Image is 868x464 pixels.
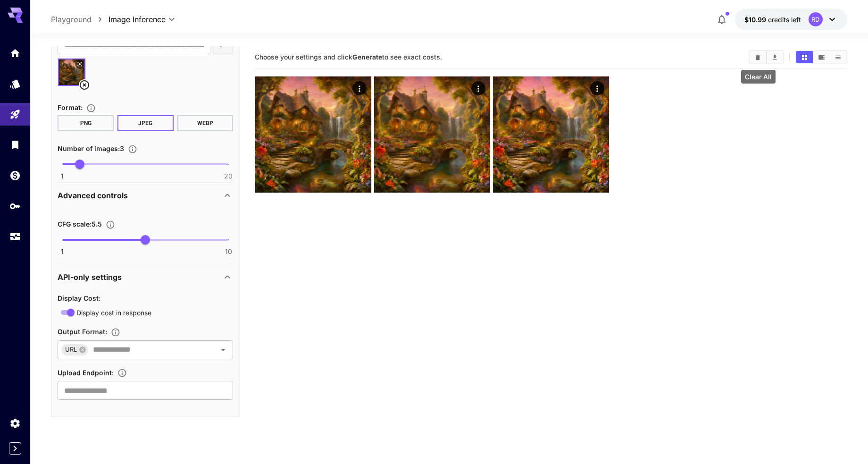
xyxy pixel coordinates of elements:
div: Wallet [9,169,21,181]
img: 2Q== [493,76,609,193]
span: 1 [61,171,64,181]
a: Playground [51,14,92,25]
button: JPEG [117,115,174,131]
button: Show media in list view [830,51,846,63]
div: Actions [472,81,486,95]
button: Clear All [750,51,766,63]
span: Format : [58,103,83,111]
button: Expand sidebar [9,442,21,455]
button: Show media in grid view [796,51,813,63]
span: $10.99 [744,16,768,24]
span: Image Inference [108,14,166,25]
span: Display cost in response [76,308,151,318]
div: API-only settings [58,266,233,288]
span: CFG scale : 5.5 [58,220,102,228]
button: Specify how many images to generate in a single request. Each image generation will be charged se... [124,144,141,154]
div: Actions [353,81,367,95]
span: Upload Endpoint : [58,369,114,377]
span: Output Format : [58,328,107,336]
button: Download All [767,51,783,63]
div: Library [9,139,21,151]
button: Open [217,343,230,356]
div: Show media in grid viewShow media in video viewShow media in list view [795,50,847,64]
img: Z [374,76,490,193]
div: Playground [9,109,21,120]
div: Advanced controls [58,207,233,254]
p: Advanced controls [58,190,128,201]
button: Show media in video view [813,51,830,63]
button: Adjusts how closely the generated image aligns with the input prompt. A higher value enforces str... [102,220,119,229]
div: Settings [9,417,21,429]
div: Clear All [741,70,776,84]
div: $10.99026 [744,15,801,25]
img: 9k= [255,76,371,193]
span: Number of images : 3 [58,144,124,152]
button: PNG [58,115,114,131]
div: Home [9,47,21,59]
div: URL [61,344,88,355]
div: Usage [9,231,21,243]
div: Actions [590,81,604,95]
span: credits left [768,16,801,24]
div: Models [9,78,21,90]
div: Advanced controls [58,184,233,207]
button: Choose the file format for the output image. [83,103,100,113]
span: URL [61,344,81,355]
span: 20 [224,171,233,181]
button: Specifies a URL for uploading the generated image as binary data via HTTP PUT, such as an S3 buck... [114,368,131,378]
span: Choose your settings and click to see exact costs. [255,53,442,61]
nav: breadcrumb [51,14,108,25]
span: Display Cost : [58,294,100,302]
b: Generate [352,53,382,61]
div: Clear AllDownload All [749,50,784,64]
p: API-only settings [58,271,122,283]
button: $10.99026RD [735,8,847,30]
div: RD [809,12,823,26]
span: 10 [225,247,232,256]
span: 1 [61,247,64,256]
button: WEBP [177,115,234,131]
div: API Keys [9,200,21,212]
button: Specifies how the image is returned based on your use case: base64Data for embedding in code, dat... [107,328,124,337]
